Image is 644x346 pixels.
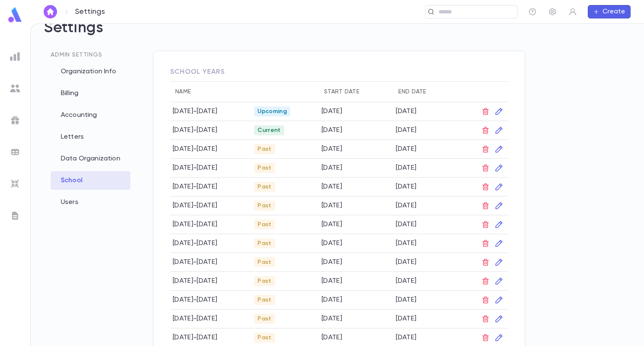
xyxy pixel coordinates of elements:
div: School [51,171,130,190]
td: [DATE]-[DATE] [170,215,252,234]
h2: Settings [44,19,631,51]
span: Past [254,165,275,171]
td: [DATE] [319,196,393,215]
td: [DATE]-[DATE] [170,102,252,121]
img: logo [7,7,23,23]
p: Settings [75,7,105,16]
td: [DATE] [393,159,456,178]
div: Organization Info [51,62,130,81]
td: [DATE] [393,234,456,253]
div: Accounting [51,106,130,124]
img: batches_grey.339ca447c9d9533ef1741baa751efc33.svg [10,147,20,157]
th: Start Date [319,82,393,102]
td: [DATE]-[DATE] [170,178,252,196]
span: Past [254,240,275,247]
img: imports_grey.530a8a0e642e233f2baf0ef88e8c9fcb.svg [10,179,20,189]
td: [DATE]-[DATE] [170,291,252,310]
td: [DATE] [393,196,456,215]
td: [DATE] [393,215,456,234]
td: [DATE] [319,253,393,272]
td: [DATE] [319,310,393,328]
td: [DATE]-[DATE] [170,159,252,178]
span: Past [254,315,275,322]
span: Past [254,183,275,190]
td: [DATE]-[DATE] [170,121,252,140]
span: Past [254,259,275,266]
div: Data Organization [51,150,130,168]
td: [DATE] [393,121,456,140]
span: Past [254,221,275,228]
td: [DATE]-[DATE] [170,234,252,253]
td: [DATE] [319,102,393,121]
td: [DATE] [393,291,456,310]
button: Create [588,5,631,18]
div: Billing [51,84,130,103]
td: [DATE] [319,272,393,291]
td: [DATE]-[DATE] [170,196,252,215]
th: Name [170,82,252,102]
span: Past [254,297,275,303]
span: Past [254,202,275,209]
td: [DATE]-[DATE] [170,140,252,159]
img: campaigns_grey.99e729a5f7ee94e3726e6486bddda8f1.svg [10,115,20,125]
span: School Years [170,69,225,75]
img: reports_grey.c525e4749d1bce6a11f5fe2a8de1b229.svg [10,52,20,62]
td: [DATE] [319,140,393,159]
td: [DATE] [393,253,456,272]
span: Upcoming [254,108,290,115]
td: [DATE] [319,215,393,234]
div: Users [51,193,130,212]
span: Admin Settings [51,52,102,58]
img: letters_grey.7941b92b52307dd3b8a917253454ce1c.svg [10,211,20,221]
td: [DATE] [319,159,393,178]
td: [DATE] [319,234,393,253]
div: Letters [51,128,130,146]
span: Past [254,146,275,152]
td: [DATE] [319,291,393,310]
img: students_grey.60c7aba0da46da39d6d829b817ac14fc.svg [10,83,20,93]
td: [DATE] [393,310,456,328]
td: [DATE] [393,178,456,196]
span: Past [254,334,275,341]
td: [DATE] [393,102,456,121]
td: [DATE] [319,178,393,196]
td: [DATE] [393,140,456,159]
span: Past [254,278,275,284]
td: [DATE] [393,272,456,291]
span: Current [254,127,284,134]
img: home_white.a664292cf8c1dea59945f0da9f25487c.svg [45,8,55,15]
th: End Date [393,82,456,102]
td: [DATE]-[DATE] [170,272,252,291]
td: [DATE] [319,121,393,140]
td: [DATE]-[DATE] [170,253,252,272]
td: [DATE]-[DATE] [170,310,252,328]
